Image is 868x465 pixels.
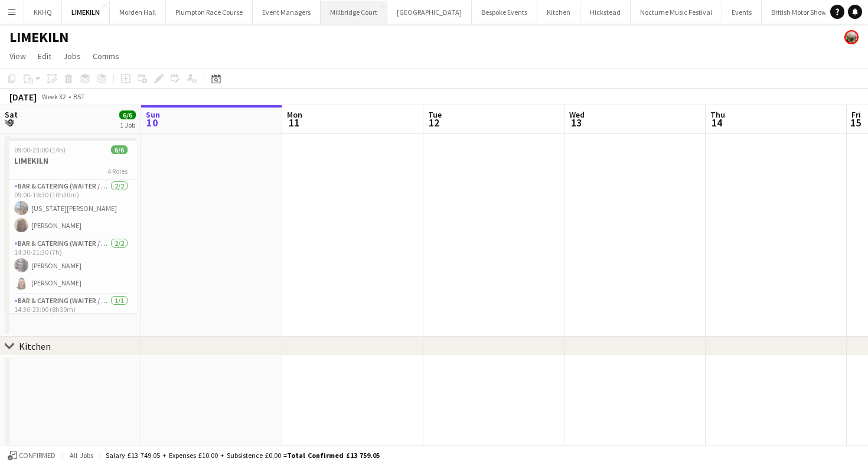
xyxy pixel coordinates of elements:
span: Sat [5,109,18,120]
button: Event Managers [253,1,321,24]
span: Mon [287,109,302,120]
span: 10 [144,116,160,129]
a: Jobs [58,48,86,64]
span: View [9,51,26,61]
span: 13 [567,116,585,129]
button: Bespoke Events [472,1,537,24]
span: Week 32 [39,92,68,101]
span: 6/6 [111,145,128,154]
a: View [5,48,31,64]
div: Kitchen [19,340,51,352]
span: 11 [285,116,302,129]
app-card-role: Bar & Catering (Waiter / waitress)2/214:30-21:30 (7h)[PERSON_NAME][PERSON_NAME] [5,237,137,294]
button: [GEOGRAPHIC_DATA] [387,1,472,24]
span: Total Confirmed £13 759.05 [287,451,380,460]
div: [DATE] [9,91,37,103]
button: Morden Hall [110,1,166,24]
div: 1 Job [120,121,135,129]
span: All jobs [67,451,96,460]
span: Fri [851,109,861,120]
button: Nocturne Music Festival [631,1,722,24]
div: BST [73,92,85,101]
span: Tue [428,109,442,120]
button: LIMEKILN [62,1,110,24]
h1: LIMEKILN [9,28,68,46]
button: British Motor Show [762,1,837,24]
span: 15 [850,116,861,129]
span: Jobs [63,51,81,61]
span: Thu [710,109,725,120]
button: Confirmed [6,449,57,462]
span: 4 Roles [107,167,128,175]
a: Comms [88,48,124,64]
button: Kitchen [537,1,580,24]
button: Hickstead [580,1,631,24]
span: Sun [146,109,160,120]
a: Edit [33,48,56,64]
button: KKHQ [24,1,62,24]
h3: LIMEKILN [5,155,137,166]
span: Edit [38,51,51,61]
span: Confirmed [19,451,56,460]
span: 09:00-23:00 (14h) [14,145,66,154]
span: Wed [569,109,585,120]
span: 6/6 [119,110,136,119]
app-job-card: 09:00-23:00 (14h)6/6LIMEKILN4 RolesBar & Catering (Waiter / waitress)2/209:00-19:30 (10h30m)[US_S... [5,138,137,313]
span: 9 [3,116,18,129]
button: Events [722,1,762,24]
app-card-role: Bar & Catering (Waiter / waitress)1/114:30-23:00 (8h30m) [5,294,137,334]
app-user-avatar: Staffing Manager [844,30,859,44]
app-card-role: Bar & Catering (Waiter / waitress)2/209:00-19:30 (10h30m)[US_STATE][PERSON_NAME][PERSON_NAME] [5,180,137,237]
span: 12 [426,116,442,129]
button: Plumpton Race Course [166,1,253,24]
button: Millbridge Court [321,1,387,24]
div: Salary £13 749.05 + Expenses £10.00 + Subsistence £0.00 = [106,451,380,460]
span: 14 [709,116,725,129]
span: Comms [93,51,119,61]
